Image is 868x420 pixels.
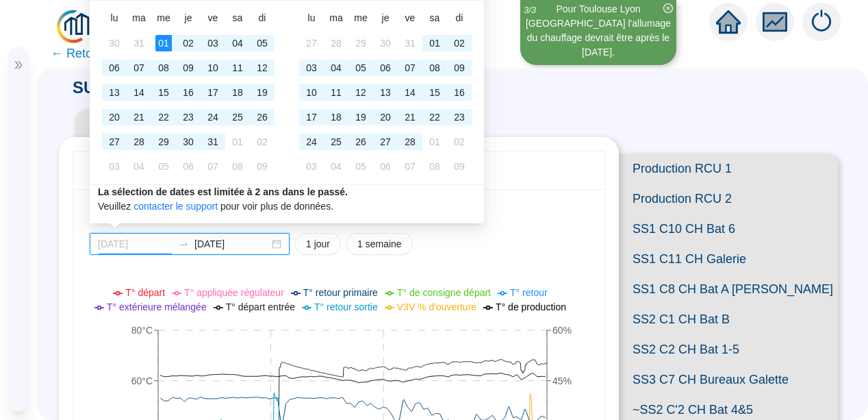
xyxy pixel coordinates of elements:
[619,334,838,365] span: SS2 C2 CH Bat 1-5
[180,84,196,101] div: 16
[102,105,127,129] td: 2025-01-20
[802,3,841,41] img: alerts
[254,60,270,76] div: 12
[176,31,201,55] td: 2025-01-02
[131,325,153,336] tspan: 80°C
[328,109,344,125] div: 18
[205,60,221,76] div: 10
[299,105,324,129] td: 2025-02-17
[176,55,201,80] td: 2025-01-09
[184,287,284,298] span: T° appliquée régulateur
[422,6,447,31] th: sa
[131,158,147,175] div: 04
[348,6,373,31] th: me
[180,60,196,76] div: 09
[229,60,246,76] div: 11
[426,35,443,51] div: 01
[447,31,472,55] td: 2025-02-02
[106,84,123,101] div: 13
[205,35,221,51] div: 03
[402,84,418,101] div: 14
[131,35,147,51] div: 31
[377,84,394,101] div: 13
[205,134,221,150] div: 31
[201,31,225,55] td: 2025-01-03
[303,134,320,150] div: 24
[254,134,270,150] div: 02
[299,80,324,105] td: 2025-02-10
[552,325,572,336] tspan: 60%
[303,109,320,125] div: 17
[180,109,196,125] div: 23
[402,35,418,51] div: 31
[201,154,225,179] td: 2025-02-07
[552,375,572,386] tspan: 45%
[102,6,127,31] th: lu
[619,365,838,395] span: SS3 C7 CH Bureaux Galette
[127,6,151,31] th: ma
[328,84,344,101] div: 11
[398,31,422,55] td: 2025-01-31
[377,109,394,125] div: 20
[176,105,201,129] td: 2025-01-23
[447,6,472,31] th: di
[250,55,275,80] td: 2025-01-12
[299,154,324,179] td: 2025-03-03
[106,134,123,150] div: 27
[131,134,147,150] div: 28
[98,185,476,214] div: Veuillez pour voir plus de données.
[353,35,369,51] div: 29
[176,6,201,31] th: je
[127,154,151,179] td: 2025-02-04
[254,158,270,175] div: 09
[225,105,250,129] td: 2025-01-25
[303,60,320,76] div: 03
[180,134,196,150] div: 30
[716,10,741,34] span: home
[324,31,348,55] td: 2025-01-28
[229,84,246,101] div: 18
[324,55,348,80] td: 2025-02-04
[127,105,151,129] td: 2025-01-21
[303,84,320,101] div: 10
[348,154,373,179] td: 2025-03-05
[151,154,176,179] td: 2025-02-05
[397,301,476,312] span: V3V % d'ouverture
[422,129,447,154] td: 2025-03-01
[447,105,472,129] td: 2025-02-23
[225,80,250,105] td: 2025-01-18
[250,6,275,31] th: di
[205,84,221,101] div: 17
[299,129,324,154] td: 2025-02-24
[254,35,270,51] div: 05
[373,105,398,129] td: 2025-02-20
[426,158,443,175] div: 08
[663,3,673,13] span: close-circle
[155,35,172,51] div: 01
[250,31,275,55] td: 2025-01-05
[180,158,196,175] div: 06
[127,80,151,105] td: 2025-01-14
[426,134,443,150] div: 01
[225,129,250,154] td: 2025-02-01
[14,60,23,70] span: double-right
[250,105,275,129] td: 2025-01-26
[324,154,348,179] td: 2025-03-04
[348,31,373,55] td: 2025-01-29
[299,55,324,80] td: 2025-02-03
[357,237,402,251] span: 1 semaine
[127,55,151,80] td: 2025-01-07
[324,6,348,31] th: ma
[133,201,218,212] a: contacter le support
[447,154,472,179] td: 2025-03-09
[402,60,418,76] div: 07
[51,44,103,63] span: ← Retour
[151,105,176,129] td: 2025-01-22
[250,129,275,154] td: 2025-02-02
[510,287,548,298] span: T° retour
[353,158,369,175] div: 05
[151,80,176,105] td: 2025-01-15
[131,84,147,101] div: 14
[451,134,468,150] div: 02
[306,237,330,251] span: 1 jour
